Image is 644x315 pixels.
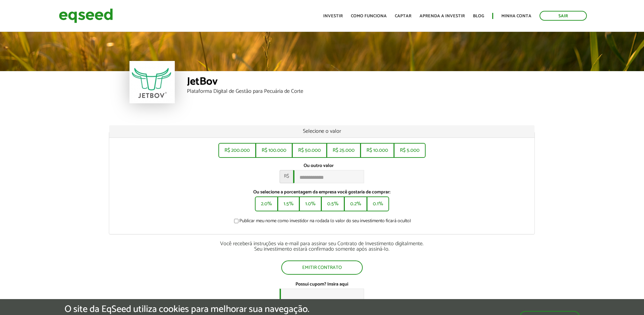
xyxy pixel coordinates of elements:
button: R$ 25.000 [327,143,361,158]
button: 1.0% [299,196,321,211]
a: Blog [473,14,484,18]
button: R$ 200.000 [218,143,256,158]
img: EqSeed [59,7,113,25]
button: 1.5% [278,196,300,211]
button: 0.5% [321,196,344,211]
div: Plataforma Digital de Gestão para Pecuária de Corte [187,89,515,94]
input: Publicar meu nome como investidor na rodada (o valor do seu investimento ficará oculto) [230,219,242,223]
button: 2.0% [255,196,278,211]
a: Sair [540,11,587,21]
button: 0.2% [344,196,367,211]
div: JetBov [187,76,515,89]
div: Você receberá instruções via e-mail para assinar seu Contrato de Investimento digitalmente. Seu i... [109,241,535,252]
button: R$ 100.000 [256,143,292,158]
a: Como funciona [351,14,387,18]
button: R$ 5.000 [394,143,426,158]
a: Aprenda a investir [420,14,465,18]
button: Emitir contrato [281,260,363,275]
a: Minha conta [501,14,531,18]
h5: O site da EqSeed utiliza cookies para melhorar sua navegação. [65,304,309,315]
button: 0.1% [367,196,389,211]
span: Selecione o valor [303,127,341,136]
a: Investir [323,14,343,18]
a: Captar [395,14,411,18]
label: Publicar meu nome como investidor na rodada (o valor do seu investimento ficará oculto) [233,219,411,226]
label: Ou outro valor [304,164,334,168]
button: R$ 10.000 [360,143,394,158]
button: R$ 50.000 [292,143,327,158]
label: Ou selecione a porcentagem da empresa você gostaria de comprar: [114,190,529,195]
span: R$ [280,170,293,183]
label: Possui cupom? Insira aqui [295,282,348,287]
